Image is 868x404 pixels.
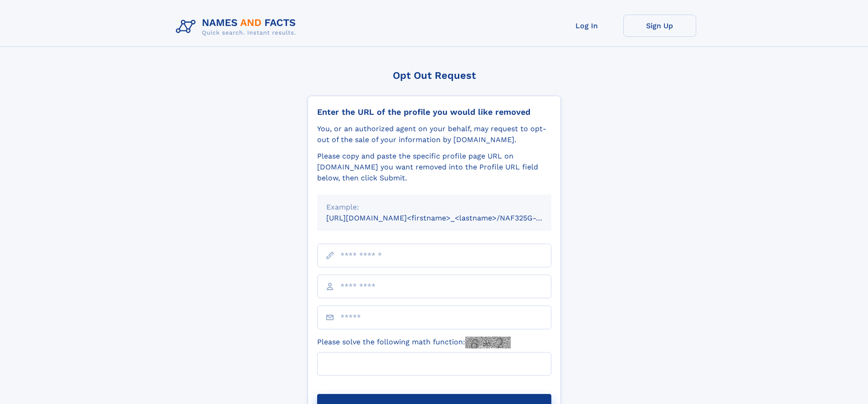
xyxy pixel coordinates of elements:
[317,123,551,145] div: You, or an authorized agent on your behalf, may request to opt-out of the sale of your informatio...
[550,15,623,37] a: Log In
[317,337,511,348] label: Please solve the following math function:
[308,70,561,81] div: Opt Out Request
[172,15,303,39] img: Logo Names and Facts
[317,107,551,117] div: Enter the URL of the profile you would like removed
[326,202,542,213] div: Example:
[623,15,696,37] a: Sign Up
[326,214,569,222] small: [URL][DOMAIN_NAME]<firstname>_<lastname>/NAF325G-xxxxxxxx
[317,151,551,184] div: Please copy and paste the specific profile page URL on [DOMAIN_NAME] you want removed into the Pr...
